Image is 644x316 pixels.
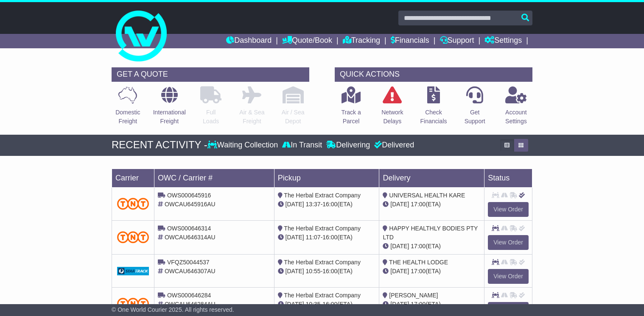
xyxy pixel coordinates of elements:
div: (ETA) [383,200,481,209]
span: VFQZ50044537 [167,259,210,266]
p: Account Settings [505,108,527,126]
div: In Transit [280,141,324,150]
span: 13:37 [306,201,321,208]
img: TNT_Domestic.png [117,198,149,209]
p: Get Support [465,108,485,126]
span: OWCAU646307AU [165,268,216,274]
span: [DATE] [286,201,304,208]
div: - (ETA) [278,300,376,309]
p: Full Loads [200,108,221,126]
a: GetSupport [464,86,486,130]
td: Status [484,169,532,187]
td: Carrier [112,169,154,187]
div: RECENT ACTIVITY - [112,139,207,151]
a: Settings [484,34,522,48]
div: Waiting Collection [207,141,280,150]
span: OWS000645916 [167,192,211,199]
span: 17:00 [411,201,426,208]
span: 10:55 [306,268,321,274]
div: Delivered [372,141,414,150]
td: OWC / Carrier # [154,169,274,187]
span: 17:00 [411,268,426,274]
a: CheckFinancials [420,86,447,130]
a: View Order [488,269,529,284]
div: (ETA) [383,242,481,251]
span: 17:00 [411,243,426,249]
span: [DATE] [390,201,409,208]
span: [DATE] [390,301,409,308]
span: [DATE] [390,243,409,249]
div: - (ETA) [278,267,376,276]
span: UNIVERSAL HEALTH KARE [389,192,465,199]
a: Financials [391,34,429,48]
span: [PERSON_NAME] [389,292,438,299]
span: THE HEALTH LODGE [389,259,448,266]
span: The Herbal Extract Company [284,292,361,299]
span: [DATE] [286,268,304,274]
div: (ETA) [383,300,481,309]
span: HAPPY HEALTHLY BODIES PTY LTD [383,225,478,241]
span: [DATE] [286,234,304,241]
p: Air / Sea Depot [282,108,305,126]
a: NetworkDelays [381,86,403,130]
span: OWCAU645916AU [165,201,216,208]
p: Network Delays [381,108,403,126]
a: Dashboard [226,34,272,48]
span: OWCAU646284AU [165,301,216,308]
span: OWCAU646314AU [165,234,216,241]
span: [DATE] [390,268,409,274]
p: Track a Parcel [342,108,361,126]
div: - (ETA) [278,200,376,209]
span: 17:00 [411,301,426,308]
span: OWS000646314 [167,225,211,232]
span: [DATE] [286,301,304,308]
p: Domestic Freight [115,108,140,126]
a: View Order [488,202,529,217]
span: The Herbal Extract Company [284,225,361,232]
span: 11:07 [306,234,321,241]
span: 10:35 [306,301,321,308]
img: GetCarrierServiceDarkLogo [117,267,149,275]
div: GET A QUOTE [112,67,309,82]
span: The Herbal Extract Company [284,259,361,266]
span: OWS000646284 [167,292,211,299]
span: © One World Courier 2025. All rights reserved. [112,306,234,313]
a: Tracking [343,34,380,48]
td: Pickup [274,169,379,187]
span: The Herbal Extract Company [284,192,361,199]
div: Delivering [324,141,372,150]
div: QUICK ACTIONS [335,67,532,82]
a: Quote/Book [282,34,332,48]
span: 16:00 [322,268,337,274]
p: Air & Sea Freight [239,108,264,126]
div: - (ETA) [278,233,376,242]
p: International Freight [153,108,186,126]
a: DomesticFreight [115,86,140,130]
img: TNT_Domestic.png [117,231,149,243]
a: View Order [488,235,529,250]
td: Delivery [379,169,484,187]
a: InternationalFreight [153,86,186,130]
span: 16:00 [322,201,337,208]
a: Track aParcel [341,86,361,130]
span: 16:00 [322,234,337,241]
a: Support [440,34,474,48]
div: (ETA) [383,267,481,276]
p: Check Financials [420,108,447,126]
span: 16:00 [322,301,337,308]
img: TNT_Domestic.png [117,298,149,309]
a: AccountSettings [505,86,527,130]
